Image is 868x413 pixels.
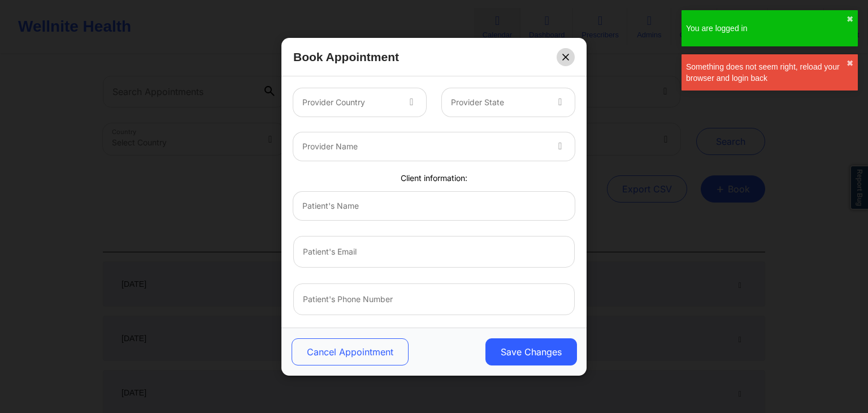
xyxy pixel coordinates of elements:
button: close [847,59,853,68]
div: Client information: [285,173,583,184]
input: Patient's Email [293,235,575,267]
button: Save Changes [485,338,577,365]
button: close [847,15,853,24]
input: Patient's Phone Number [293,283,575,315]
div: Something does not seem right, reload your browser and login back [686,61,847,84]
button: Cancel Appointment [292,338,409,365]
div: You are logged in [686,23,847,34]
h2: Book Appointment [293,49,399,64]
